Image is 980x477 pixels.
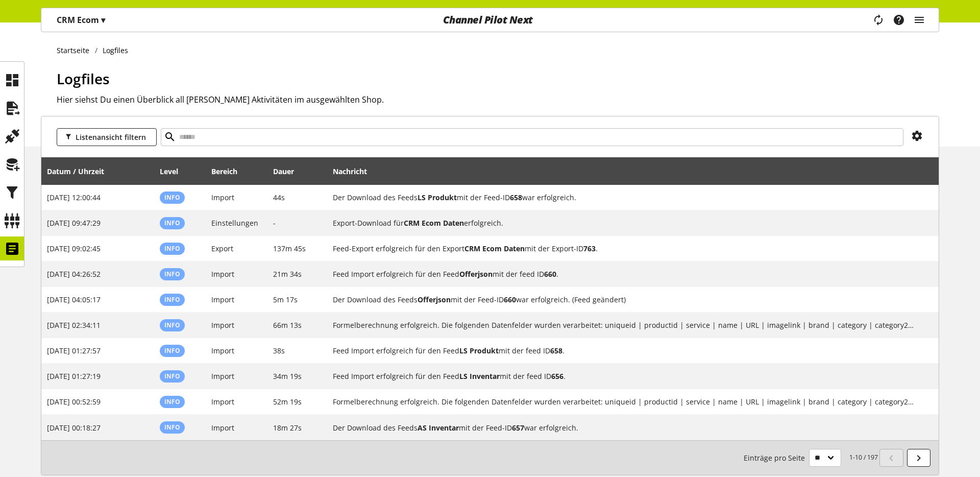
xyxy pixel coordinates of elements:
div: Datum / Uhrzeit [47,166,114,177]
b: LS Inventar [459,371,500,381]
a: Startseite [57,45,95,56]
span: Info [164,321,180,329]
h2: Der Download des Feeds LS Produkt mit der Feed-ID 658 war erfolgreich. [333,192,915,203]
div: Level [160,166,188,177]
b: AS Inventar [418,423,459,433]
span: Einstellungen [211,218,258,228]
span: [DATE] 01:27:19 [47,371,101,381]
p: CRM Ecom [57,14,105,26]
span: Info [164,423,180,432]
span: Info [164,397,180,406]
span: [DATE] 00:52:59 [47,397,101,407]
b: 657 [512,423,524,433]
span: Import [211,320,234,330]
span: 34m 19s [273,371,302,381]
span: Import [211,269,234,279]
b: 660 [544,269,556,279]
div: Dauer [273,166,304,177]
span: 5m 17s [273,295,298,304]
b: 658 [550,346,562,355]
b: 763 [583,244,596,253]
b: Offerjson [459,269,493,279]
span: 38s [273,346,285,355]
span: [DATE] 02:34:11 [47,320,101,330]
h2: Der Download des Feeds Offerjson mit der Feed-ID 660 war erfolgreich. (Feed geändert) [333,294,915,305]
h2: Formelberechnung erfolgreich. Die folgenden Datenfelder wurden verarbeitet: uniqueid | productid ... [333,396,915,407]
h2: Feed-Export erfolgreich für den Export CRM Ecom Daten mit der Export-ID 763. [333,243,915,254]
h2: Feed Import erfolgreich für den Feed Offerjson mit der feed ID 660. [333,269,915,279]
span: Info [164,244,180,253]
span: 137m 45s [273,244,306,253]
b: 656 [551,371,563,381]
span: Logfiles [57,69,110,88]
span: Listenansicht filtern [76,132,146,142]
span: Info [164,346,180,355]
span: Info [164,372,180,380]
b: CRM Ecom Daten [404,218,464,228]
b: LS Produkt [459,346,499,355]
span: 44s [273,193,285,202]
span: [DATE] 00:18:27 [47,423,101,433]
div: Nachricht [333,161,934,181]
h2: Der Download des Feeds AS Inventar mit der Feed-ID 657 war erfolgreich. [333,422,915,433]
span: Info [164,219,180,227]
small: 1-10 / 197 [744,449,878,467]
span: Import [211,397,234,407]
span: Import [211,371,234,381]
span: [DATE] 01:27:57 [47,346,101,355]
span: Export [211,244,233,253]
span: 21m 34s [273,269,302,279]
span: Import [211,346,234,355]
b: CRM Ecom Daten [464,244,525,253]
span: Einträge pro Seite [744,452,809,463]
span: Info [164,295,180,304]
span: Import [211,295,234,304]
span: [DATE] 04:05:17 [47,295,101,304]
span: [DATE] 09:47:29 [47,218,101,228]
span: Import [211,423,234,433]
h2: Feed Import erfolgreich für den Feed LS Inventar mit der feed ID 656. [333,371,915,381]
span: ▾ [101,14,105,26]
div: Bereich [211,166,248,177]
span: 66m 13s [273,320,302,330]
b: Offerjson [418,295,451,304]
h2: Hier siehst Du einen Überblick all [PERSON_NAME] Aktivitäten im ausgewählten Shop. [57,93,939,106]
b: 658 [510,193,522,202]
button: Listenansicht filtern [57,128,157,146]
h2: Feed Import erfolgreich für den Feed LS Produkt mit der feed ID 658. [333,345,915,356]
span: Import [211,193,234,202]
span: Info [164,270,180,278]
span: [DATE] 09:02:45 [47,244,101,253]
span: Info [164,193,180,202]
span: [DATE] 12:00:44 [47,193,101,202]
b: LS Produkt [418,193,457,202]
span: [DATE] 04:26:52 [47,269,101,279]
h2: Formelberechnung erfolgreich. Die folgenden Datenfelder wurden verarbeitet: uniqueid | productid ... [333,320,915,330]
span: 18m 27s [273,423,302,433]
span: 52m 19s [273,397,302,407]
b: 660 [504,295,516,304]
nav: main navigation [41,8,939,32]
h2: Export-Download für CRM Ecom Daten erfolgreich. [333,218,915,228]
